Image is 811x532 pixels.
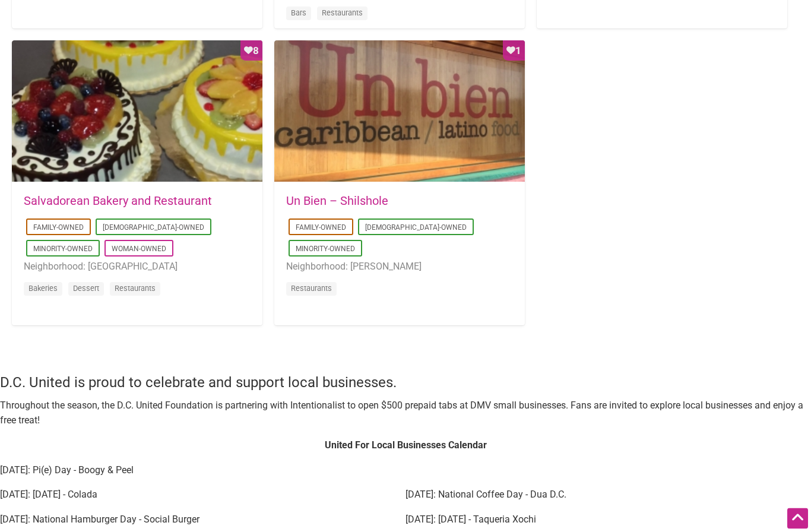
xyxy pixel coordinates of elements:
li: Neighborhood: [PERSON_NAME] [286,259,513,275]
a: Family-Owned [296,224,346,232]
li: Neighborhood: [GEOGRAPHIC_DATA] [24,259,251,275]
a: Un Bien – Shilshole [286,194,388,208]
a: Bakeries [28,284,58,293]
p: [DATE]: National Coffee Day - Dua D.C. [405,487,811,503]
a: Family-Owned [33,224,84,232]
strong: United For Local Businesses Calendar [325,440,487,451]
a: Woman-Owned [112,245,166,254]
a: Minority-Owned [296,245,355,254]
a: Dessert [73,284,99,293]
a: Restaurants [322,9,363,18]
a: Restaurants [291,284,332,293]
p: [DATE]: [DATE] - Taqueria Xochi [405,512,811,528]
a: [DEMOGRAPHIC_DATA]-Owned [365,224,467,232]
div: Scroll Back to Top [787,508,808,529]
a: Minority-Owned [33,245,93,254]
a: Salvadorean Bakery and Restaurant [24,194,212,208]
a: [DEMOGRAPHIC_DATA]-Owned [103,224,204,232]
a: Bars [291,9,306,18]
a: Restaurants [115,284,156,293]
